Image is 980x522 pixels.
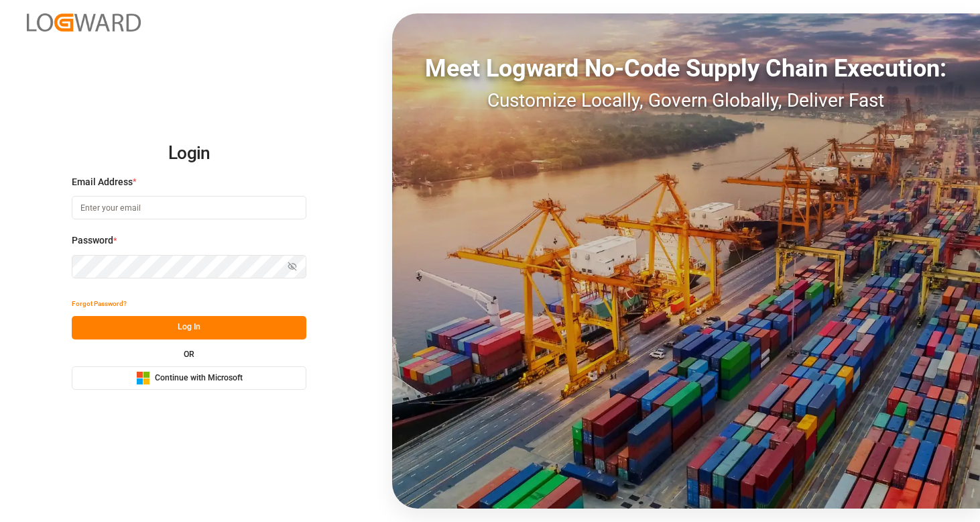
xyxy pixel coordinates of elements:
[27,13,141,32] img: Logward_new_orange.png
[72,293,127,316] button: Forgot Password?
[72,366,306,390] button: Continue with Microsoft
[72,132,306,175] h2: Login
[392,87,980,115] div: Customize Locally, Govern Globally, Deliver Fast
[72,233,113,248] span: Password
[72,316,306,340] button: Log In
[392,50,980,87] div: Meet Logward No-Code Supply Chain Execution:
[184,350,194,358] small: OR
[155,372,243,384] span: Continue with Microsoft
[72,175,133,189] span: Email Address
[72,196,306,219] input: Enter your email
